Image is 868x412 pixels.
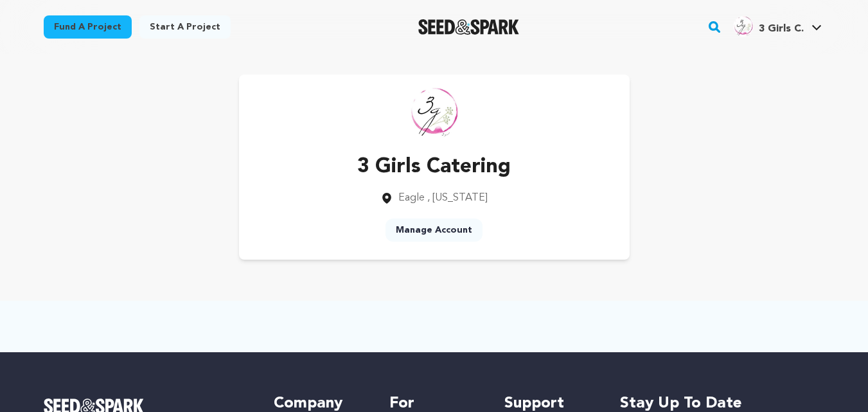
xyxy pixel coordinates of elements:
[733,16,804,37] div: 3 Girls C.'s Profile
[733,16,754,37] img: d60e5219ae88a4c0.jpg
[418,19,519,35] a: Seed&Spark Homepage
[418,19,519,35] img: Seed&Spark Logo Dark Mode
[398,193,425,203] span: Eagle
[409,87,460,139] img: https://seedandspark-static.s3.us-east-2.amazonaws.com/images/User/002/309/825/medium/d60e5219ae8...
[731,13,824,40] span: 3 Girls C.'s Profile
[385,219,483,242] a: Manage Account
[139,15,231,39] a: Start a project
[759,24,804,34] span: 3 Girls C.
[44,15,132,39] a: Fund a project
[427,193,488,203] span: , [US_STATE]
[731,13,824,37] a: 3 Girls C.'s Profile
[357,152,511,183] p: 3 Girls Catering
